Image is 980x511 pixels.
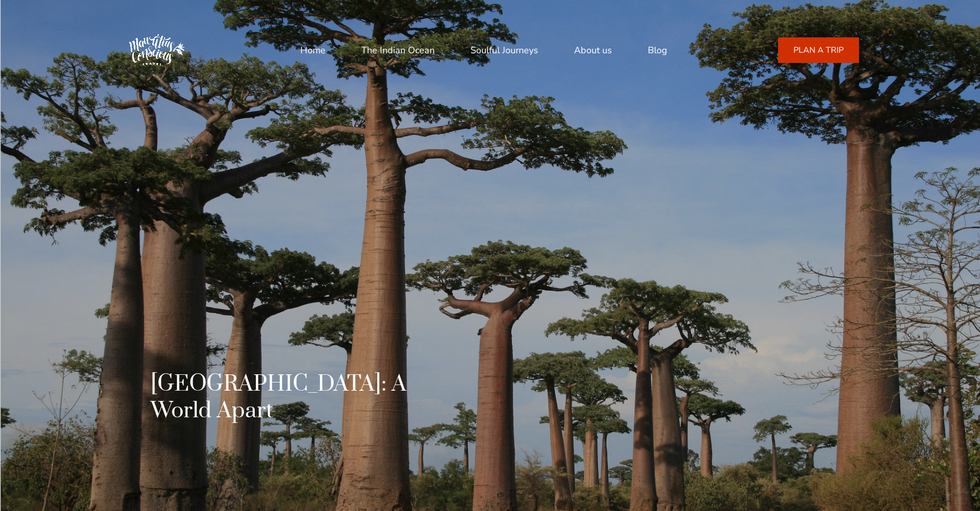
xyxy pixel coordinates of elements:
a: Home [300,38,325,62]
a: About us [574,38,612,62]
a: Blog [648,38,667,62]
a: PLAN A TRIP [778,37,859,63]
a: The Indian Ocean [361,38,435,62]
a: Soulful Journeys [471,38,538,62]
h1: [GEOGRAPHIC_DATA]: A World Apart [151,371,461,424]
